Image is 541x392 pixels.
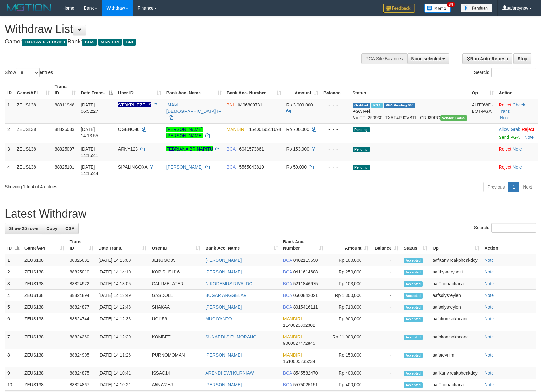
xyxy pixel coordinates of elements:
span: MANDIRI [283,316,302,321]
span: Copy 0482115690 to clipboard [293,258,318,263]
td: ZEUS138 [14,143,52,161]
a: Send PGA [499,135,519,140]
a: Note [525,135,534,140]
span: None selected [411,56,442,61]
a: Note [484,316,494,321]
td: - [371,278,401,290]
th: Status [350,81,469,99]
th: Amount: activate to sort column ascending [284,81,321,99]
td: A5NWZHJ [149,379,203,391]
td: · · [496,99,538,124]
td: aafThorrachana [430,379,482,391]
td: 9 [5,367,22,379]
td: 88824744 [67,313,96,331]
td: AUTOWD-BOT-PGA [469,99,496,124]
td: aafchomsokheang [430,331,482,349]
span: Copy 9000027472845 to clipboard [283,341,315,346]
div: Showing 1 to 4 of 4 entries [5,181,221,190]
td: ZEUS138 [22,349,67,367]
a: [PERSON_NAME] [166,164,203,170]
td: JENGGO99 [149,254,203,266]
th: User ID: activate to sort column ascending [149,236,203,254]
span: Accepted [404,293,423,299]
td: Rp 710,000 [326,301,371,313]
span: [DATE] 14:13:55 [81,127,98,138]
span: BCA [227,164,236,170]
span: BCA [283,305,292,310]
th: Date Trans.: activate to sort column descending [78,81,116,99]
td: · [496,161,538,179]
td: [DATE] 14:15:00 [96,254,150,266]
td: CALLMELATER [149,278,203,290]
a: IMAM [DEMOGRAPHIC_DATA] I-- [166,102,221,114]
a: Note [512,146,522,151]
td: 88825010 [67,266,96,278]
td: · [496,123,538,143]
td: 88824360 [67,331,96,349]
td: ZEUS138 [22,331,67,349]
span: Nama rekening ada tanda titik/strip, harap diedit [118,102,152,107]
td: aafKanvireakpheakdey [430,254,482,266]
td: - [371,290,401,301]
td: aafsreynim [430,349,482,367]
td: ZEUS138 [22,379,67,391]
td: [DATE] 14:12:33 [96,313,150,331]
th: Action [482,236,536,254]
span: BNI [123,39,136,46]
a: Reject [499,164,512,170]
input: Search: [491,68,536,77]
a: NIKODEMUS RIVALDO [205,281,252,286]
td: ZEUS138 [22,313,67,331]
a: MUGIYANTO [205,316,232,321]
th: Game/API: activate to sort column ascending [22,236,67,254]
td: · [496,143,538,161]
td: 88824875 [67,367,96,379]
th: Bank Acc. Name: activate to sort column ascending [164,81,224,99]
td: aafKanvireakpheakdey [430,367,482,379]
th: ID: activate to sort column descending [5,236,22,254]
th: Bank Acc. Number: activate to sort column ascending [281,236,326,254]
td: 88824905 [67,349,96,367]
a: [PERSON_NAME] [PERSON_NAME] [166,127,203,138]
td: KOPISUSU16 [149,266,203,278]
td: 5 [5,301,22,313]
span: Copy 8545582470 to clipboard [293,370,318,376]
span: 34 [447,2,455,7]
span: CSV [65,226,74,231]
th: ID [5,81,14,99]
label: Show entries [5,68,53,77]
div: - - - [323,146,347,152]
a: Note [484,281,494,286]
a: ARENDI DWI KURNIAW [205,370,254,376]
td: [DATE] 14:12:20 [96,331,150,349]
td: 88824877 [67,301,96,313]
td: ZEUS138 [14,161,52,179]
td: 10 [5,379,22,391]
span: Copy 1140023002382 to clipboard [283,323,315,328]
span: Copy 0600842021 to clipboard [293,293,318,298]
h1: Withdraw List [5,23,354,35]
span: BCA [283,258,292,263]
div: - - - [323,126,347,132]
span: Accepted [404,335,423,340]
img: panduan.png [461,4,492,12]
th: Balance [321,81,350,99]
td: ZEUS138 [22,266,67,278]
span: [DATE] 06:52:27 [81,102,98,114]
a: Note [484,352,494,357]
td: PURNOMOMAN [149,349,203,367]
td: [DATE] 14:13:05 [96,278,150,290]
a: Run Auto-Refresh [462,53,512,64]
td: [DATE] 14:12:48 [96,301,150,313]
td: [DATE] 14:10:41 [96,367,150,379]
span: SIPALINGOXA [118,164,147,170]
span: Copy 8015416111 to clipboard [293,305,318,310]
td: Rp 100,000 [326,254,371,266]
img: Button%20Memo.svg [424,4,451,13]
a: [PERSON_NAME] [205,258,242,263]
b: PGA Ref. No: [353,109,372,120]
td: - [371,301,401,313]
h4: Game: Bank: [5,39,354,45]
a: Note [484,370,494,376]
td: 4 [5,161,14,179]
